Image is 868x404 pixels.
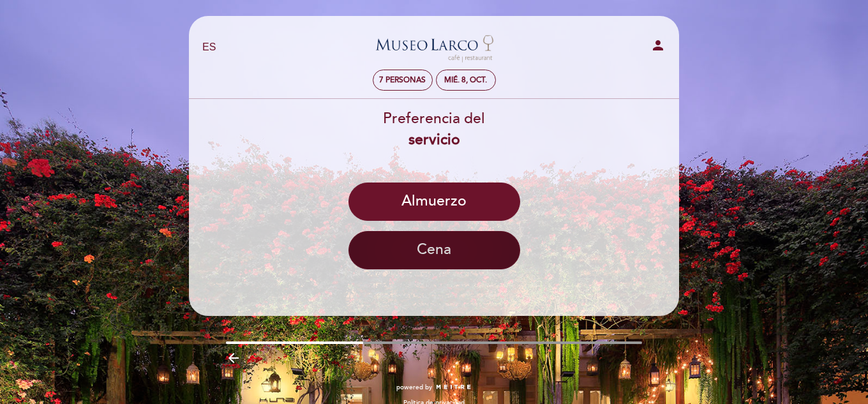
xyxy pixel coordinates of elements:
div: Preferencia del [188,108,680,151]
div: mié. 8, oct. [444,75,487,85]
b: servicio [408,131,460,149]
span: powered by [396,383,432,392]
button: person [650,38,666,57]
i: arrow_backward [226,350,241,366]
i: person [650,38,666,53]
span: 7 personas [379,75,426,85]
img: MEITRE [435,384,472,391]
button: Cena [348,231,520,269]
a: Museo [GEOGRAPHIC_DATA] - Restaurant [354,30,514,65]
button: Almuerzo [348,183,520,221]
a: powered by [396,383,472,392]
